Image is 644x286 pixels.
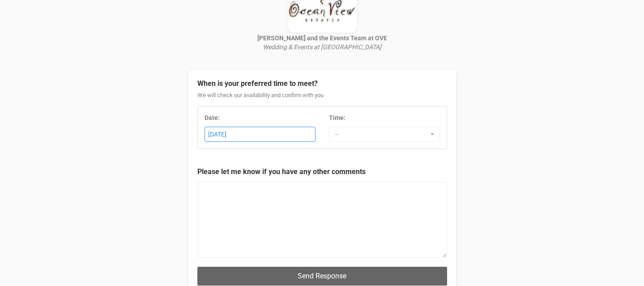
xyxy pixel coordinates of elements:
[329,114,345,121] strong: Time:
[197,79,447,89] legend: When is your preferred time to meet?
[329,127,440,142] button: --
[197,91,447,107] div: We will check our availability and confirm with you
[335,130,428,139] span: --
[197,267,447,285] button: Send Response
[197,167,447,177] legend: Please let me know if you have any other comments
[205,114,220,121] strong: Date:
[263,43,381,51] i: Wedding & Events at [GEOGRAPHIC_DATA]
[205,127,315,142] div: [DATE]
[257,34,387,42] strong: [PERSON_NAME] and the Events Team at OVE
